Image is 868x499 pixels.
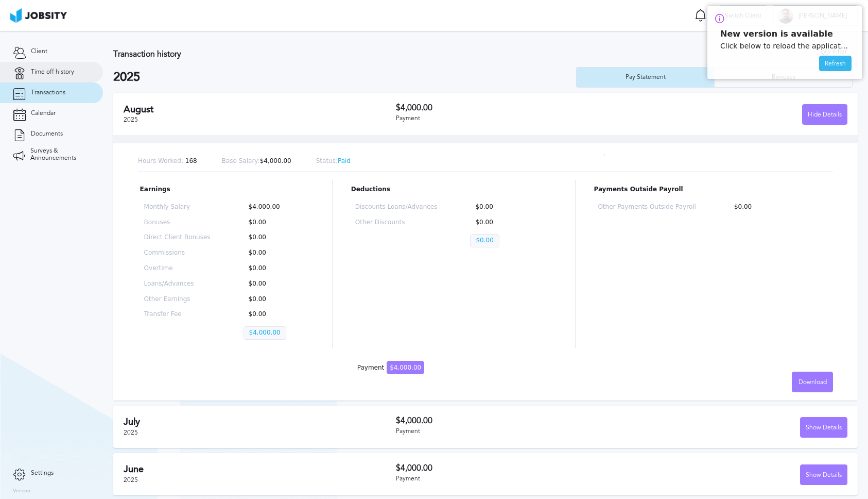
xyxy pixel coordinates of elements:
span: Transactions [31,89,65,96]
div: Switch Client [720,6,767,26]
p: 168 [138,158,197,165]
p: $0.00 [470,219,552,226]
p: $0.00 [244,311,310,318]
div: Pay Statement [620,74,671,81]
p: $0.00 [244,296,310,303]
p: Transfer Fee [144,311,211,318]
p: $0.00 [244,280,310,288]
h2: June [124,464,396,475]
span: Base Salary: [222,157,260,164]
div: Payment [396,475,622,483]
button: Show Details [800,417,847,438]
p: Commissions [144,249,211,257]
p: Monthly Salary [144,204,211,211]
button: Switch Client [719,5,767,26]
p: $0.00 [244,249,310,257]
span: Documents [31,130,63,138]
h2: July [124,417,396,427]
span: Calendar [31,110,56,117]
p: Other Earnings [144,296,211,303]
p: $4,000.00 [244,326,286,340]
span: Client [31,48,47,55]
span: 2025 [124,116,138,123]
p: New version is available [720,29,849,39]
label: Version: [13,488,32,494]
button: Pay Statement [576,67,715,88]
p: $0.00 [244,234,310,241]
span: Hours Worked: [138,157,183,164]
div: Refresh [820,56,851,72]
img: ab4bad089aa723f57921c736e9817d99.png [10,8,67,23]
div: Payment [396,428,622,435]
h2: August [124,104,396,115]
div: Show Details [801,465,847,486]
h3: $4,000.00 [396,103,622,112]
p: Loans/Advances [144,280,211,288]
div: Show Details [801,418,847,438]
span: Download [798,379,827,386]
button: Hide Details [802,104,847,125]
span: Status: [316,157,338,164]
p: $4,000.00 [222,158,291,165]
button: A[PERSON_NAME] [772,5,858,26]
p: Click below to reload the application [720,42,849,50]
p: $0.00 [244,265,310,272]
h2: 2025 [113,70,576,85]
span: Surveys & Announcements [30,147,90,162]
span: 2025 [124,429,138,436]
button: Download [792,372,833,392]
span: Time off history [31,69,74,76]
p: Direct Client Bonuses [144,234,211,241]
p: Paid [316,158,351,165]
p: Payments Outside Payroll [594,186,831,193]
button: Refresh [819,56,852,71]
p: Deductions [351,186,557,193]
p: Earnings [140,186,314,193]
div: Payment [357,364,424,372]
h3: $4,000.00 [396,463,622,473]
p: $0.00 [470,234,499,247]
p: $0.00 [244,219,310,226]
div: Hide Details [803,105,847,125]
span: $4,000.00 [387,361,424,374]
button: Show Details [800,464,847,485]
p: Discounts Loans/Advances [355,204,438,211]
p: Bonuses [144,219,211,226]
p: $0.00 [470,204,552,211]
span: Settings [31,470,54,477]
p: Other Payments Outside Payroll [598,204,696,211]
p: $0.00 [729,204,827,211]
span: 2025 [124,476,138,484]
h3: $4,000.00 [396,416,622,425]
div: Payment [396,115,622,122]
p: Overtime [144,265,211,272]
h3: Transaction history [113,49,517,59]
p: Other Discounts [355,219,438,226]
p: $4,000.00 [244,204,310,211]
